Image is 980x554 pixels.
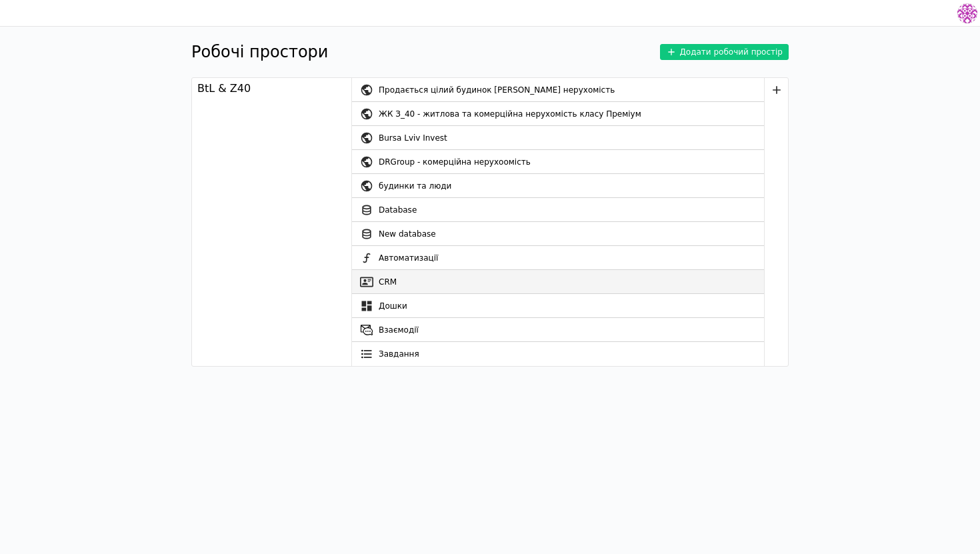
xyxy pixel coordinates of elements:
[352,174,764,198] a: будинки та люди
[660,44,789,60] button: Додати робочий простір
[957,3,977,23] img: 137b5da8a4f5046b86490006a8dec47a
[352,78,764,102] a: Продається цілий будинок [PERSON_NAME] нерухомість
[352,222,764,246] a: New database
[379,102,764,126] div: ЖК З_40 - житлова та комерційна нерухомість класу Преміум
[352,102,764,126] a: ЖК З_40 - житлова та комерційна нерухомість класу Преміум
[352,318,764,342] a: Взаємодії
[379,126,764,150] div: Bursa Lviv Invest
[379,78,764,102] div: Продається цілий будинок [PERSON_NAME] нерухомість
[197,81,251,97] div: BtL & Z40
[352,198,764,222] a: Database
[352,294,764,318] a: Дошки
[191,40,328,64] h1: Робочі простори
[352,246,764,270] a: Автоматизації
[379,174,764,198] div: будинки та люди
[352,270,764,294] a: CRM
[352,150,764,174] a: DRGroup - комерційна нерухоомість
[379,150,764,174] div: DRGroup - комерційна нерухоомість
[352,342,764,366] a: Завдання
[352,126,764,150] a: Bursa Lviv Invest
